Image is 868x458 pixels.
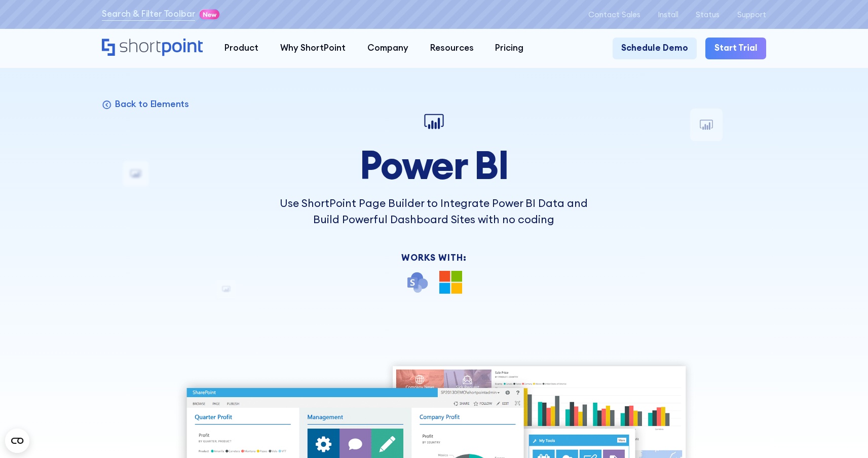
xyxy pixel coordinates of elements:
h1: Power BI [271,144,596,187]
a: Company [356,38,419,59]
a: Support [737,10,766,19]
a: Start Trial [705,38,766,59]
button: Open CMP widget [5,429,29,453]
a: Pricing [484,38,535,59]
div: Company [367,42,408,55]
div: Product [224,42,258,55]
p: Use ShortPoint Page Builder to Integrate Power BI Data and Build Powerful Dashboard Sites with no... [271,195,596,228]
div: Resources [430,42,474,55]
p: Back to Elements [115,98,189,110]
iframe: Chat Widget [817,409,868,458]
a: Search & Filter Toolbar [102,8,195,21]
a: Home [102,39,203,57]
a: Schedule Demo [613,38,697,59]
div: Works With: [271,254,596,262]
a: Install [658,10,678,19]
a: Resources [419,38,484,59]
a: Product [214,38,270,59]
img: SharePoint icon [406,271,429,294]
div: Pricing [495,42,523,55]
img: Microsoft 365 logo [439,271,462,294]
a: Why ShortPoint [270,38,357,59]
a: Contact Sales [588,10,640,19]
div: Why ShortPoint [280,42,346,55]
a: Status [696,10,720,19]
img: Power BI [421,109,447,134]
a: Back to Elements [102,98,189,110]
